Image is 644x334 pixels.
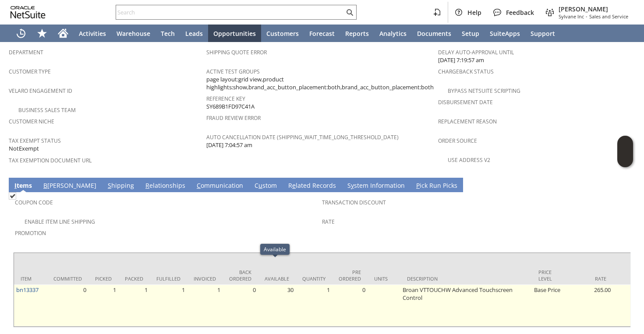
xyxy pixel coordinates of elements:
[125,275,143,282] div: Packed
[15,199,53,206] a: Coupon Code
[9,118,54,125] a: Customer Niche
[185,29,203,38] span: Leads
[448,87,520,95] a: Bypass NetSuite Scripting
[304,25,340,42] a: Forecast
[108,181,111,190] span: S
[525,25,560,42] a: Support
[438,137,477,144] a: Order Source
[195,181,245,191] a: Communication
[322,218,335,225] a: Rate
[53,275,82,282] div: Committed
[206,49,267,56] a: Shipping Quote Error
[25,218,95,225] a: Enable Item Line Shipping
[538,269,558,282] div: Price Level
[206,95,245,102] a: Reference Key
[438,118,497,125] a: Replacement reason
[229,269,251,282] div: Back Ordered
[438,68,494,75] a: Chargeback Status
[58,28,68,39] svg: Home
[21,275,40,282] div: Item
[485,25,525,42] a: SuiteApps
[118,285,150,327] td: 1
[117,29,150,38] span: Warehouse
[206,75,434,91] span: page layout:grid view,product highlights:show,brand_acc_button_placement:both,brand_acc_button_pl...
[43,181,47,190] span: B
[438,98,493,106] a: Disbursement Date
[9,144,39,153] span: NotExempt
[374,25,412,42] a: Analytics
[619,179,630,190] a: Unrolled view on
[32,25,53,42] div: Shortcuts
[213,29,256,38] span: Opportunities
[617,136,633,167] iframe: Click here to launch Oracle Guided Learning Help Panel
[266,29,299,38] span: Customers
[417,29,451,38] span: Documents
[412,25,456,42] a: Documents
[617,152,633,168] span: Oracle Guided Learning Widget. To move around, please hold and drag
[223,285,258,327] td: 0
[16,286,39,294] a: bn13337
[197,181,201,190] span: C
[12,181,34,191] a: Items
[206,134,399,141] a: Auto Cancellation Date (shipping_wait_time_long_threshold_date)
[79,29,106,38] span: Activities
[15,229,46,237] a: Promotion
[9,49,43,56] a: Department
[180,25,208,42] a: Leads
[143,181,188,191] a: Relationships
[302,275,326,282] div: Quantity
[532,285,565,327] td: Base Price
[9,137,61,144] a: Tax Exempt Status
[586,13,587,20] span: -
[345,29,369,38] span: Reports
[456,25,485,42] a: Setup
[16,28,26,39] svg: Recent Records
[252,181,279,191] a: Custom
[506,8,534,17] span: Feedback
[345,181,407,191] a: System Information
[145,181,149,190] span: R
[156,25,180,42] a: Tech
[156,275,180,282] div: Fulfilled
[261,25,304,42] a: Customers
[322,199,386,206] a: Transaction Discount
[374,275,394,282] div: Units
[559,5,628,13] span: [PERSON_NAME]
[88,285,118,327] td: 1
[414,181,460,191] a: Pick Run Picks
[379,29,407,38] span: Analytics
[95,275,112,282] div: Picked
[116,7,344,18] input: Search
[9,68,51,75] a: Customer Type
[258,285,296,327] td: 30
[53,25,74,42] a: Home
[400,285,532,327] td: Broan VTTOUCHW Advanced Touchscreen Control
[407,275,525,282] div: Description
[187,285,223,327] td: 1
[332,285,368,327] td: 0
[161,29,175,38] span: Tech
[531,29,555,38] span: Support
[339,269,361,282] div: Pre Ordered
[208,25,261,42] a: Opportunities
[344,7,355,18] svg: Search
[565,285,613,327] td: 265.00
[11,6,46,18] svg: logo
[106,181,136,191] a: Shipping
[150,285,187,327] td: 1
[14,181,17,190] span: I
[37,28,47,39] svg: Shortcuts
[589,13,628,20] span: Sales and Service
[41,181,99,191] a: B[PERSON_NAME]
[438,49,514,56] a: Delay Auto-Approval Until
[448,156,490,164] a: Use Address V2
[265,275,289,282] div: Available
[9,157,92,164] a: Tax Exemption Document URL
[194,275,216,282] div: Invoiced
[286,181,338,191] a: Related Records
[309,29,335,38] span: Forecast
[206,114,261,122] a: Fraud Review Error
[111,25,156,42] a: Warehouse
[438,56,484,64] span: [DATE] 7:19:57 am
[351,181,354,190] span: y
